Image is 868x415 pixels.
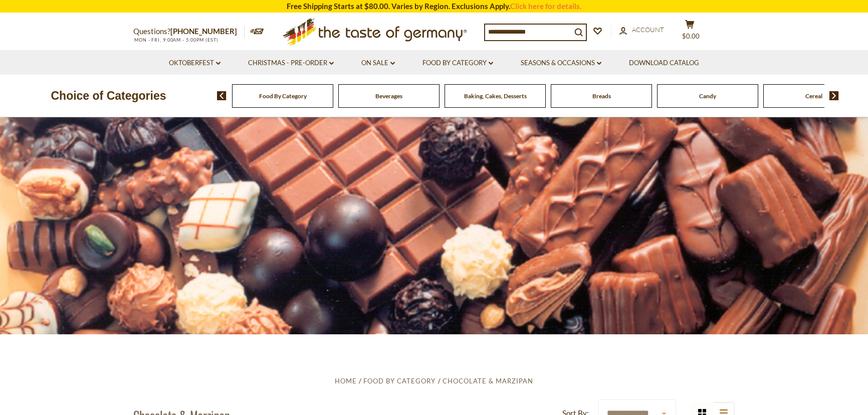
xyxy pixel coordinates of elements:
[375,92,402,100] a: Beverages
[464,92,527,100] a: Baking, Cakes, Desserts
[699,92,716,100] a: Candy
[629,58,699,69] a: Download Catalog
[521,58,601,69] a: Seasons & Occasions
[829,91,839,100] img: next arrow
[632,26,664,34] span: Account
[443,377,533,385] a: Chocolate & Marzipan
[675,20,705,45] button: $0.00
[133,25,245,38] p: Questions?
[682,32,700,40] span: $0.00
[363,377,436,385] a: Food By Category
[510,2,581,11] a: Click here for details.
[422,58,493,69] a: Food By Category
[169,58,221,69] a: Oktoberfest
[805,92,822,100] a: Cereal
[592,92,611,100] a: Breads
[335,377,357,385] a: Home
[133,37,219,43] span: MON - FRI, 9:00AM - 5:00PM (EST)
[217,91,227,100] img: previous arrow
[619,25,664,36] a: Account
[248,58,334,69] a: Christmas - PRE-ORDER
[361,58,395,69] a: On Sale
[259,92,307,100] a: Food By Category
[170,27,237,36] a: [PHONE_NUMBER]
